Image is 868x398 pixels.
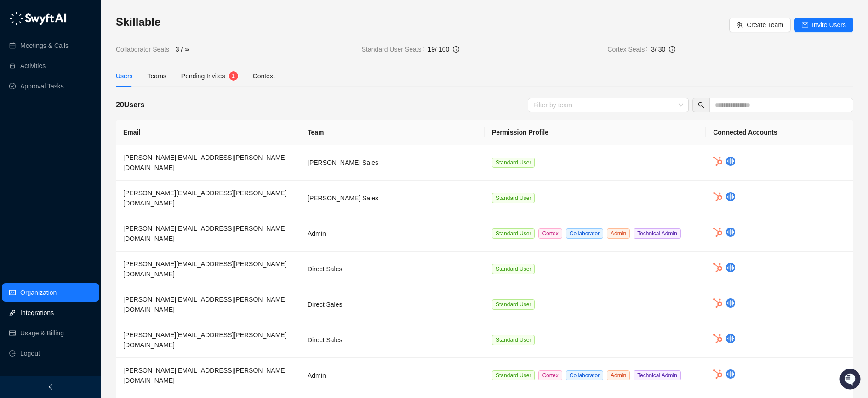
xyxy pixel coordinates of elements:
p: Welcome 👋 [9,37,167,52]
td: [PERSON_NAME] Sales [300,181,485,216]
span: search [698,102,704,108]
img: chorus-BBBF9yxZ.png [726,334,735,343]
h2: How can we help? [9,52,167,66]
iframe: Open customer support [839,368,863,392]
span: Pylon [91,152,111,158]
span: Standard User [492,264,535,274]
div: 📶 [41,130,49,137]
img: Swyft AI [9,9,28,28]
a: Approval Tasks [20,77,64,95]
sup: 1 [229,71,238,81]
button: Start new chat [156,86,167,97]
span: info-circle [453,46,459,53]
span: Collaborator [566,228,603,239]
a: 📶Status [38,125,74,142]
span: Standard User [492,158,535,168]
span: [PERSON_NAME][EMAIL_ADDRESS][PERSON_NAME][DOMAIN_NAME] [123,154,287,171]
span: 1 [232,73,235,79]
td: [PERSON_NAME] Sales [300,145,485,181]
div: Teams [148,71,166,81]
span: Standard User [492,299,535,310]
th: Email [116,120,300,145]
span: [PERSON_NAME][EMAIL_ADDRESS][PERSON_NAME][DOMAIN_NAME] [123,367,287,384]
span: 3 / 30 [651,46,665,53]
a: Usage & Billing [20,324,64,342]
img: chorus-BBBF9yxZ.png [726,369,735,379]
span: Technical Admin [634,370,681,380]
td: Direct Sales [300,287,485,322]
h3: Skillable [116,15,729,29]
span: Status [51,129,71,138]
a: 📚Docs [6,125,38,142]
span: [PERSON_NAME][EMAIL_ADDRESS][PERSON_NAME][DOMAIN_NAME] [123,225,287,242]
th: Connected Accounts [706,120,853,145]
td: Admin [300,216,485,252]
span: left [47,384,54,390]
img: hubspot-DkpyWjJb.png [713,192,722,202]
img: hubspot-DkpyWjJb.png [713,334,722,344]
span: Cortex [538,228,562,239]
button: Invite Users [794,18,853,32]
th: Permission Profile [485,120,706,145]
span: Collaborator Seats [116,44,176,54]
span: team [737,22,743,28]
span: Technical Admin [634,228,681,239]
span: [PERSON_NAME][EMAIL_ADDRESS][PERSON_NAME][DOMAIN_NAME] [123,296,287,313]
span: [PERSON_NAME][EMAIL_ADDRESS][PERSON_NAME][DOMAIN_NAME] [123,189,287,207]
span: [PERSON_NAME][EMAIL_ADDRESS][PERSON_NAME][DOMAIN_NAME] [123,260,287,278]
span: Standard User Seats [362,44,428,54]
td: Admin [300,358,485,393]
span: logout [9,350,16,357]
img: hubspot-DkpyWjJb.png [713,228,722,237]
img: chorus-BBBF9yxZ.png [726,228,735,237]
img: chorus-BBBF9yxZ.png [726,298,735,308]
img: chorus-BBBF9yxZ.png [726,263,735,272]
span: Standard User [492,228,535,239]
span: Create Team [747,20,783,30]
div: Users [116,71,133,81]
span: mail [802,22,808,28]
span: Cortex [538,370,562,380]
span: 3 / ∞ [176,44,189,54]
th: Team [300,120,485,145]
button: Create Team [729,18,791,32]
img: chorus-BBBF9yxZ.png [726,157,735,166]
span: Cortex Seats [607,44,651,54]
img: 5124521997842_fc6d7dfcefe973c2e489_88.png [9,83,26,100]
span: Invite Users [812,20,846,30]
img: chorus-BBBF9yxZ.png [726,192,735,201]
img: hubspot-DkpyWjJb.png [713,263,722,273]
div: 📚 [9,130,17,137]
span: Standard User [492,370,535,380]
span: Admin [607,228,630,239]
a: Activities [20,57,46,75]
a: Integrations [20,304,54,322]
span: Pending Invites [181,72,225,80]
span: [PERSON_NAME][EMAIL_ADDRESS][PERSON_NAME][DOMAIN_NAME] [123,331,287,349]
img: hubspot-DkpyWjJb.png [713,157,722,166]
a: Powered byPylon [65,151,111,158]
img: logo-05li4sbe.png [9,12,67,25]
span: info-circle [669,46,675,53]
span: Admin [607,370,630,380]
span: Docs [18,129,34,138]
span: 19 / 100 [428,46,450,53]
div: We're available if you need us! [31,93,116,100]
img: hubspot-DkpyWjJb.png [713,298,722,308]
a: Meetings & Calls [20,36,69,55]
a: Organization [20,283,57,302]
span: Standard User [492,193,535,203]
div: Context [253,71,275,81]
div: Start new chat [31,83,151,93]
span: Collaborator [566,370,603,380]
td: Direct Sales [300,252,485,287]
img: hubspot-DkpyWjJb.png [713,369,722,379]
h5: 20 Users [116,99,144,111]
span: Standard User [492,335,535,345]
td: Direct Sales [300,322,485,358]
span: Logout [20,344,40,363]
